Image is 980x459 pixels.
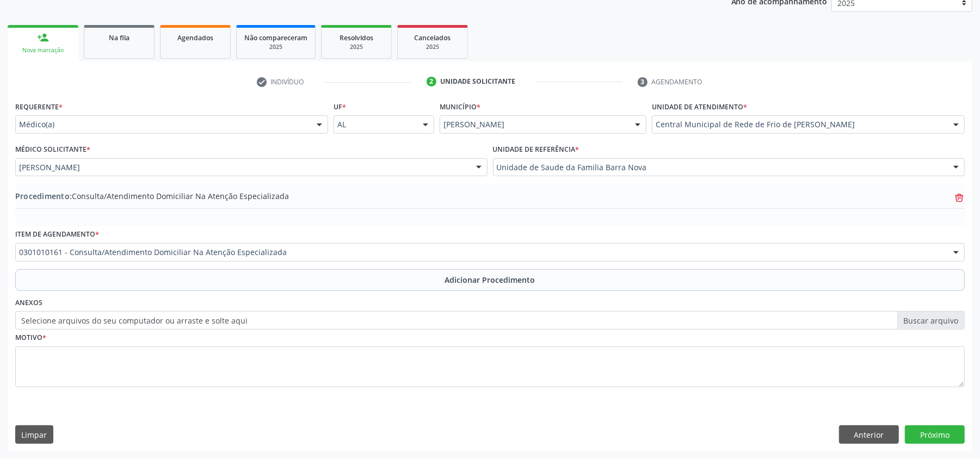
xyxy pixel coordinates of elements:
[839,425,899,444] button: Anterior
[15,269,965,291] button: Adicionar Procedimento
[652,98,747,115] label: Unidade de atendimento
[443,119,624,130] span: [PERSON_NAME]
[329,43,384,51] div: 2025
[905,425,965,444] button: Próximo
[427,77,436,86] div: 2
[15,226,99,243] label: Item de agendamento
[15,141,90,158] label: Médico Solicitante
[656,119,942,130] span: Central Municipal de Rede de Frio de [PERSON_NAME]
[440,77,515,86] div: Unidade solicitante
[440,98,480,115] label: Município
[493,141,580,158] label: Unidade de referência
[244,43,307,51] div: 2025
[405,43,460,51] div: 2025
[15,190,289,202] span: Consulta/Atendimento Domiciliar Na Atenção Especializada
[337,119,412,130] span: AL
[15,46,71,54] div: Nova marcação
[19,119,306,130] span: Médico(a)
[445,274,535,286] span: Adicionar Procedimento
[19,247,942,258] span: 0301010161 - Consulta/Atendimento Domiciliar Na Atenção Especializada
[109,33,130,42] span: Na fila
[334,98,346,115] label: UF
[19,162,465,173] span: [PERSON_NAME]
[15,98,63,115] label: Requerente
[497,162,943,173] span: Unidade de Saude da Familia Barra Nova
[415,33,451,42] span: Cancelados
[340,33,373,42] span: Resolvidos
[15,295,42,312] label: Anexos
[15,191,72,201] span: Procedimento:
[177,33,213,42] span: Agendados
[37,32,49,44] div: person_add
[244,33,307,42] span: Não compareceram
[15,330,46,346] label: Motivo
